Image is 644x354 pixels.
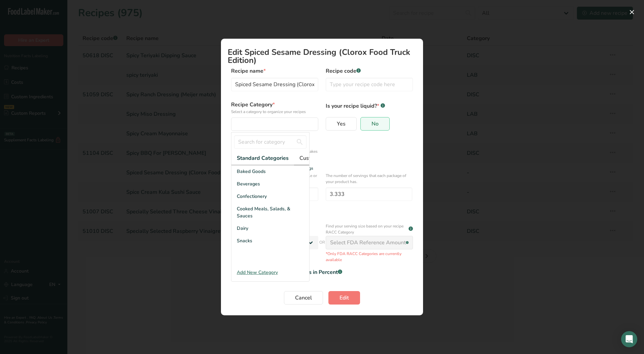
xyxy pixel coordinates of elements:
span: Baked Goods [237,168,266,175]
button: Edit [328,291,360,305]
span: Standard Categories [237,154,289,162]
span: No [372,120,379,127]
input: Type your recipe name here [231,78,318,91]
span: Confectionery [237,193,267,200]
span: Custom Categories [299,154,352,162]
p: Find your serving size based on your recipe RACC Category [326,223,407,235]
button: Cancel [284,291,323,305]
label: Recipe code [326,67,413,75]
h1: Edit Spiced Sesame Dressing (Clorox Food Truck Edition) [228,48,416,64]
div: Add New Category [231,269,309,276]
input: Search for category [234,135,307,149]
p: The number of servings that each package of your product has. [326,173,412,185]
div: Open Intercom Messenger [621,331,637,347]
span: Yes [337,120,346,127]
label: Recipe name [231,67,318,75]
span: Cooked Meals, Salads, & Sauces [237,205,307,219]
p: Is your recipe liquid? [326,101,413,110]
div: Select FDA Reference Amount [330,239,406,247]
span: Edit [340,294,349,302]
span: Cancel [295,294,312,302]
label: Recipe Category [231,101,318,115]
span: OR [319,234,325,263]
p: *Only FDA RACC Categories are currently available [326,251,413,263]
p: Select a category to organize your recipes [231,109,318,115]
span: Dairy [237,225,248,232]
input: Type your recipe code here [326,78,413,91]
span: Snacks [237,237,252,244]
span: Beverages [237,180,260,187]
